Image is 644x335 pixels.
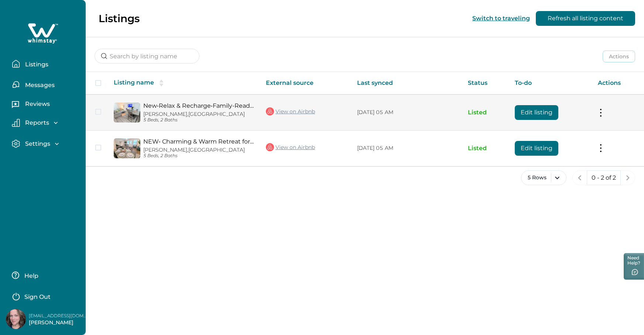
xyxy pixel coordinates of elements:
p: Settings [23,140,50,148]
th: Listing name [108,72,260,94]
a: View on Airbnb [266,142,315,152]
p: [DATE] 05 AM [357,109,456,116]
input: Search by listing name [95,49,199,63]
p: Sign Out [24,293,51,301]
p: Listings [99,12,140,25]
button: Edit listing [515,105,558,120]
button: Reviews [12,98,80,113]
p: 0 - 2 of 2 [592,174,616,182]
a: NEW• Charming & Warm Retreat for 8• Fully Stocked [143,138,254,145]
th: Status [462,72,509,94]
a: View on Airbnb [266,107,315,116]
p: [PERSON_NAME] [29,319,88,327]
th: External source [260,72,351,94]
button: Help [12,268,77,283]
p: Reviews [23,100,50,108]
p: Reports [23,119,49,127]
th: To-do [509,72,592,94]
p: Listed [468,109,503,116]
th: Last synced [351,72,462,94]
button: sorting [154,79,169,87]
p: 5 Beds, 2 Baths [143,117,254,123]
p: [PERSON_NAME], [GEOGRAPHIC_DATA] [143,111,254,117]
p: [PERSON_NAME], [GEOGRAPHIC_DATA] [143,147,254,153]
th: Actions [592,72,644,94]
button: Edit listing [515,141,558,156]
p: [EMAIL_ADDRESS][DOMAIN_NAME] [29,312,88,320]
button: Listings [12,56,80,71]
button: Settings [12,139,80,148]
button: Refresh all listing content [536,11,635,26]
p: Listed [468,145,503,152]
img: propertyImage_NEW• Charming & Warm Retreat for 8• Fully Stocked [114,138,140,158]
button: Switch to traveling [472,15,530,22]
button: 0 - 2 of 2 [587,170,621,185]
p: 5 Beds, 2 Baths [143,153,254,159]
p: [DATE] 05 AM [357,145,456,152]
p: Messages [23,82,55,89]
img: propertyImage_New•Relax & Recharge•Family-Ready 3BR•sleeps 8 [114,103,140,122]
button: Reports [12,119,80,127]
button: Messages [12,77,80,92]
button: Actions [603,51,635,62]
p: Listings [23,61,48,68]
img: Whimstay Host [6,309,26,329]
button: previous page [572,170,587,185]
button: Sign Out [12,289,77,303]
button: next page [620,170,635,185]
button: 5 Rows [521,170,566,185]
a: New•Relax & Recharge•Family-Ready 3BR•sleeps 8 [143,102,254,109]
p: Help [22,272,38,280]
